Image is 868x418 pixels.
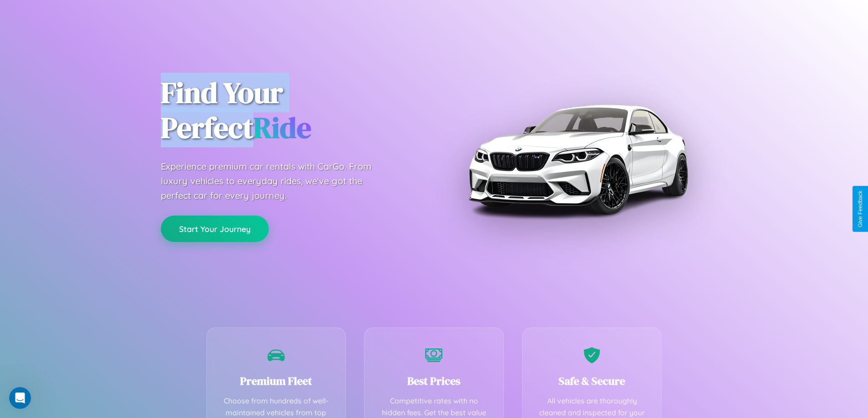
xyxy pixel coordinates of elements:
p: Experience premium car rentals with CarGo. From luxury vehicles to everyday rides, we've got the ... [161,159,389,203]
img: Premium BMW car rental vehicle [464,45,692,273]
h3: Safe & Secure [536,373,648,388]
h3: Best Prices [378,373,490,388]
button: Start Your Journey [161,216,269,242]
div: Give Feedback [857,191,863,227]
h3: Premium Fleet [221,373,332,388]
span: Ride [253,108,311,147]
h1: Find Your Perfect [161,76,421,146]
iframe: Intercom live chat [9,387,31,409]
